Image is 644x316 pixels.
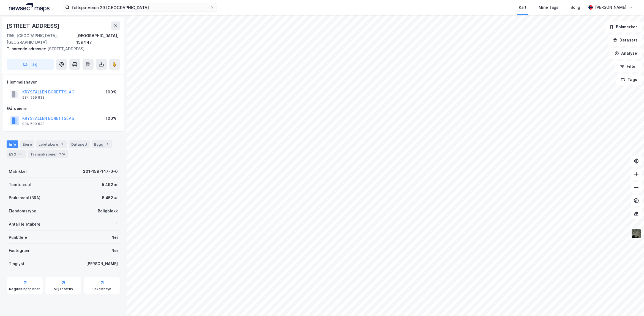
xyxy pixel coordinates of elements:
div: Matrikkel [9,168,27,175]
button: Tag [7,59,54,70]
div: Festegrunn [9,247,30,254]
div: Leietakere [36,140,67,148]
div: Gårdeiere [7,105,120,112]
div: 1155, [GEOGRAPHIC_DATA], [GEOGRAPHIC_DATA] [7,32,76,46]
div: Bruksareal (BRA) [9,195,40,201]
div: Nei [111,234,118,241]
div: Eiendomstype [9,208,36,214]
button: Bokmerker [605,21,642,32]
div: [STREET_ADDRESS] [7,46,116,52]
span: Tilhørende adresser: [7,46,47,51]
div: 1 [105,142,110,147]
div: 100% [106,115,116,122]
button: Filter [615,61,642,72]
div: Boligblokk [98,208,118,214]
div: 984 599 838 [22,95,45,100]
div: 65 [17,151,24,157]
div: 984 599 838 [22,122,45,126]
div: Saksinnsyn [92,287,111,291]
div: Transaksjoner [28,150,68,158]
div: Mine Tags [539,4,558,11]
input: Søk på adresse, matrikkel, gårdeiere, leietakere eller personer [70,3,210,12]
div: [STREET_ADDRESS] [7,21,61,30]
div: Antall leietakere [9,221,40,228]
div: ESG [7,150,26,158]
div: 301-159-147-0-0 [83,168,118,175]
div: Eiere [20,140,34,148]
div: Tinglyst [9,260,24,267]
div: Hjemmelshaver [7,79,120,85]
iframe: Chat Widget [616,290,644,316]
button: Tags [616,74,642,85]
div: 274 [58,151,66,157]
div: 1 [116,221,118,228]
div: Tomteareal [9,181,31,188]
div: Kart [519,4,526,11]
img: 9k= [631,228,642,239]
div: [PERSON_NAME] [86,260,118,267]
div: [PERSON_NAME] [595,4,626,11]
div: Info [7,140,18,148]
img: logo.a4113a55bc3d86da70a041830d287a7e.svg [9,3,50,12]
div: Punktleie [9,234,27,241]
button: Datasett [608,35,642,46]
div: 1 [59,142,65,147]
div: [GEOGRAPHIC_DATA], 159/147 [76,32,120,46]
div: 5 492 ㎡ [102,181,118,188]
div: Miljøstatus [54,287,73,291]
div: Reguleringsplaner [9,287,40,291]
div: 100% [106,89,116,95]
div: Bolig [571,4,580,11]
div: Nei [111,247,118,254]
button: Analyse [610,48,642,59]
div: Bygg [92,140,112,148]
div: Datasett [69,140,90,148]
div: Kontrollprogram for chat [616,290,644,316]
div: 5 452 ㎡ [102,195,118,201]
